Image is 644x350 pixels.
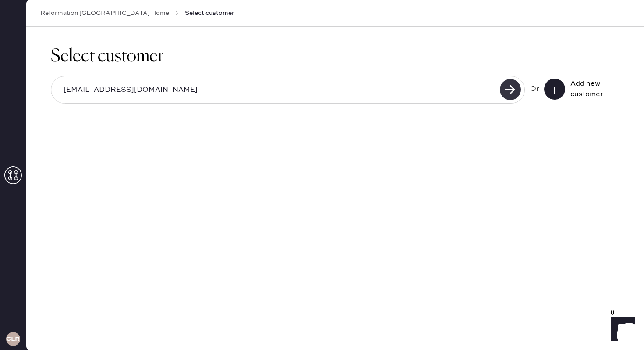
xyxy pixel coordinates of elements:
[570,79,614,100] div: Add new customer
[57,80,497,100] input: Search by email or phone number
[602,310,640,348] iframe: Front Chat
[185,9,234,18] span: Select customer
[40,9,169,18] a: Reformation [GEOGRAPHIC_DATA] Home
[51,46,619,67] h1: Select customer
[530,84,539,94] div: Or
[6,336,20,342] h3: CLR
